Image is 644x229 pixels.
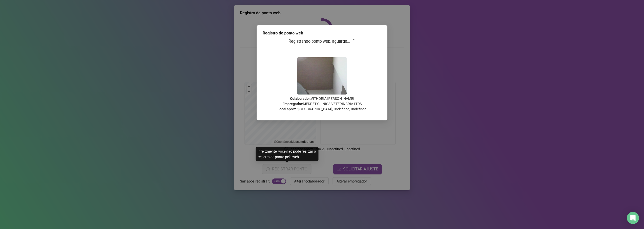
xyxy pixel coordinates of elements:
div: Open Intercom Messenger [627,212,639,224]
p: : VITHORIA [PERSON_NAME] : MEDPET CLINICA VETERINARIA LTDS Local aprox.: [GEOGRAPHIC_DATA], undef... [263,96,381,112]
div: Registro de ponto web [263,30,381,36]
strong: Empregador [283,102,302,106]
img: 9k= [297,57,347,95]
div: Infelizmente, você não pode realizar o registro de ponto pela web [256,147,318,161]
span: loading [351,39,355,43]
strong: Colaborador [290,97,310,101]
h3: Registrando ponto web, aguarde... [263,38,381,45]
